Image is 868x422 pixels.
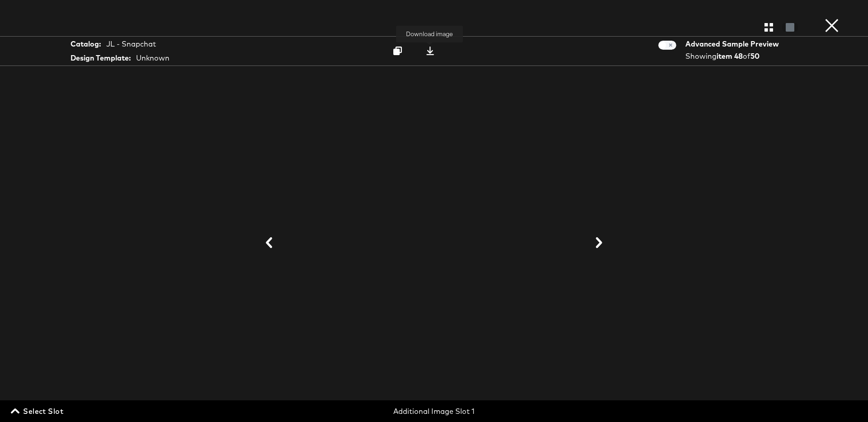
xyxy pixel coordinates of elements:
[685,51,782,61] div: Showing of
[717,52,743,61] strong: item 48
[685,39,782,49] div: Advanced Sample Preview
[136,53,170,63] div: Unknown
[9,405,67,417] button: Select Slot
[71,53,131,63] strong: Design Template:
[13,405,63,417] span: Select Slot
[295,406,574,417] div: Additional Image Slot 1
[71,39,101,49] strong: Catalog:
[106,39,156,49] div: JL - Snapchat
[750,52,759,61] strong: 50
